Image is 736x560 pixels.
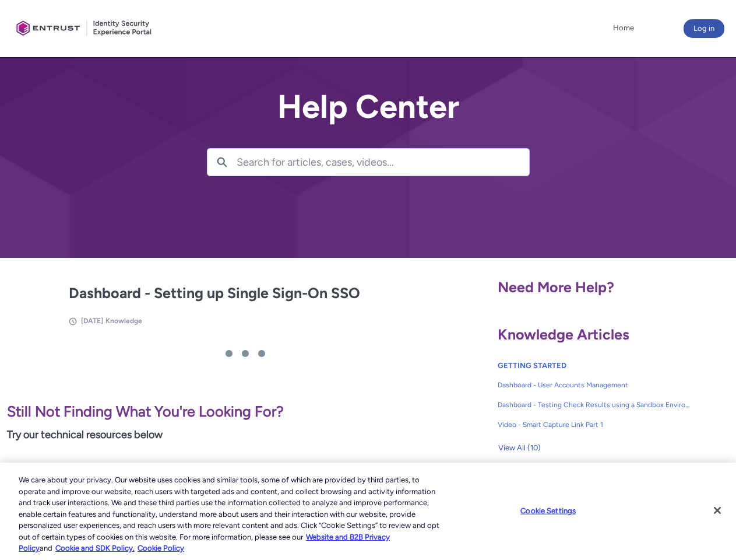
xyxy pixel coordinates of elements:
[138,544,184,552] a: Cookie Policy
[498,361,566,370] a: GETTING STARTED
[610,19,637,37] a: Home
[498,325,629,343] span: Knowledge Articles
[498,380,691,390] span: Dashboard - User Accounts Management
[81,317,103,325] span: [DATE]
[207,149,237,176] button: Search
[498,375,691,395] a: Dashboard - User Accounts Management
[498,439,541,457] button: View All (10)
[498,395,691,415] a: Dashboard - Testing Check Results using a Sandbox Environment
[498,439,541,457] span: View All (10)
[237,149,529,176] input: Search for articles, cases, videos...
[498,278,614,296] span: Need More Help?
[207,89,530,125] h2: Help Center
[512,499,584,522] button: Cookie Settings
[105,316,142,326] li: Knowledge
[7,427,484,443] p: Try our technical resources below
[498,415,691,435] a: Video - Smart Capture Link Part 1
[498,419,691,430] span: Video - Smart Capture Link Part 1
[7,401,484,423] p: Still Not Finding What You're Looking For?
[55,544,135,552] a: Cookie and SDK Policy.
[498,400,691,410] span: Dashboard - Testing Check Results using a Sandbox Environment
[19,474,442,554] div: We care about your privacy. Our website uses cookies and similar tools, some of which are provide...
[684,19,724,38] button: Log in
[69,282,422,304] h2: Dashboard - Setting up Single Sign-On SSO
[705,498,730,523] button: Close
